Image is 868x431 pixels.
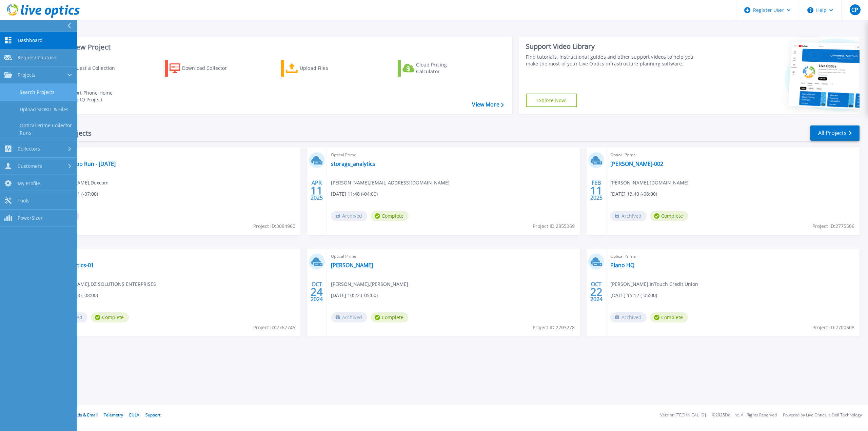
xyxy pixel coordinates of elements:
a: Request a Collection [48,60,124,77]
a: EULA [129,412,139,418]
div: Upload Files [300,61,354,75]
span: Customers [18,163,42,169]
span: Project ID: 2775506 [812,222,854,230]
span: [PERSON_NAME] , InTouch Credit Union [610,280,698,288]
span: PowerSizer [18,215,43,221]
span: NetApp [51,151,296,159]
li: Powered by Live Optics, a Dell Technology [783,413,862,417]
span: Complete [371,312,409,322]
span: Project ID: 2767745 [253,324,295,331]
span: CP [851,7,858,13]
a: All Projects [810,125,860,141]
span: Dashboard [18,37,43,43]
span: My Profile [18,180,40,187]
span: Archived [331,312,367,322]
span: Complete [91,312,129,322]
span: [PERSON_NAME] , [DOMAIN_NAME] [610,179,689,187]
span: Project ID: 2703278 [533,324,575,331]
span: [DATE] 13:40 (-08:00) [610,190,657,198]
span: [PERSON_NAME] , [EMAIL_ADDRESS][DOMAIN_NAME] [331,179,450,187]
span: Optical Prime [51,253,296,260]
span: Complete [650,312,688,322]
span: Project ID: 3084960 [253,222,295,230]
span: Request Capture [18,55,56,61]
span: Optical Prime [610,253,855,260]
span: Optical Prime [610,151,855,159]
a: Support [145,412,160,418]
div: Support Video Library [526,42,702,51]
a: Upload Files [281,60,357,77]
span: [DATE] 11:48 (-04:00) [331,190,378,198]
a: Explore Now! [526,94,577,107]
div: Import Phone Home CloudIQ Project [66,90,119,103]
span: 11 [590,188,603,193]
span: 22 [590,289,603,295]
a: Telemetry [104,412,123,418]
span: 11 [311,188,323,193]
li: © 2025 Dell Inc. All Rights Reserved [712,413,777,417]
span: Optical Prime [331,253,576,260]
span: Optical Prime [331,151,576,159]
div: FEB 2025 [590,178,603,203]
a: [PERSON_NAME]-002 [610,160,663,167]
span: Complete [650,211,688,221]
a: Cloud Pricing Calculator [398,60,473,77]
a: Test NetApp Run - [DATE] [51,160,116,167]
div: OCT 2024 [590,279,603,304]
span: [PERSON_NAME] , Dexcom [51,179,108,187]
span: [PERSON_NAME] , [PERSON_NAME] [331,280,408,288]
a: Plano HQ [610,262,634,269]
h3: Start a New Project [48,43,504,51]
a: [PERSON_NAME] [331,262,373,269]
div: APR 2025 [310,178,323,203]
span: Collectors [18,146,40,152]
span: Projects [18,72,36,78]
span: Tools [18,198,29,204]
div: Download Collector [182,61,236,75]
div: Cloud Pricing Calculator [416,61,470,75]
a: storage_analytics [331,160,375,167]
li: Version: [TECHNICAL_ID] [660,413,706,417]
div: Request a Collection [67,61,122,75]
span: Project ID: 2855369 [533,222,575,230]
span: [DATE] 10:22 (-05:00) [331,292,378,299]
a: Ads & Email [75,412,98,418]
span: Archived [610,312,647,322]
span: Project ID: 2700608 [812,324,854,331]
span: Archived [610,211,647,221]
div: OCT 2024 [310,279,323,304]
span: Complete [371,211,409,221]
span: 24 [311,289,323,295]
span: Archived [331,211,367,221]
span: [PERSON_NAME] , DZ SOLUTIONS ENTERPRISES [51,280,156,288]
a: View More [472,101,504,108]
a: Download Collector [165,60,240,77]
div: Find tutorials, instructional guides and other support videos to help you make the most of your L... [526,54,702,67]
span: [DATE] 15:12 (-05:00) [610,292,657,299]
